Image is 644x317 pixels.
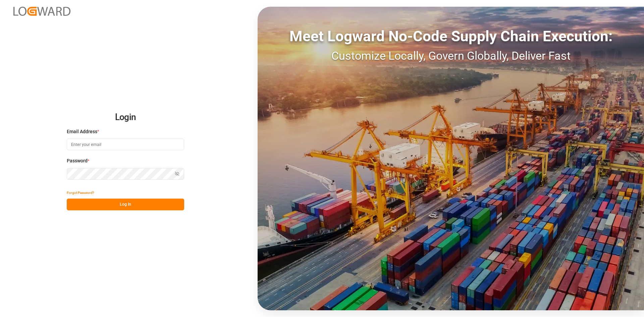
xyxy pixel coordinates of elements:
[67,107,184,128] h2: Login
[13,7,70,16] img: Logward_new_orange.png
[67,187,94,199] button: Forgot Password?
[67,157,88,164] span: Password
[258,25,644,47] div: Meet Logward No-Code Supply Chain Execution:
[67,139,184,150] input: Enter your email
[67,128,97,135] span: Email Address
[67,199,184,210] button: Log In
[258,47,644,64] div: Customize Locally, Govern Globally, Deliver Fast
